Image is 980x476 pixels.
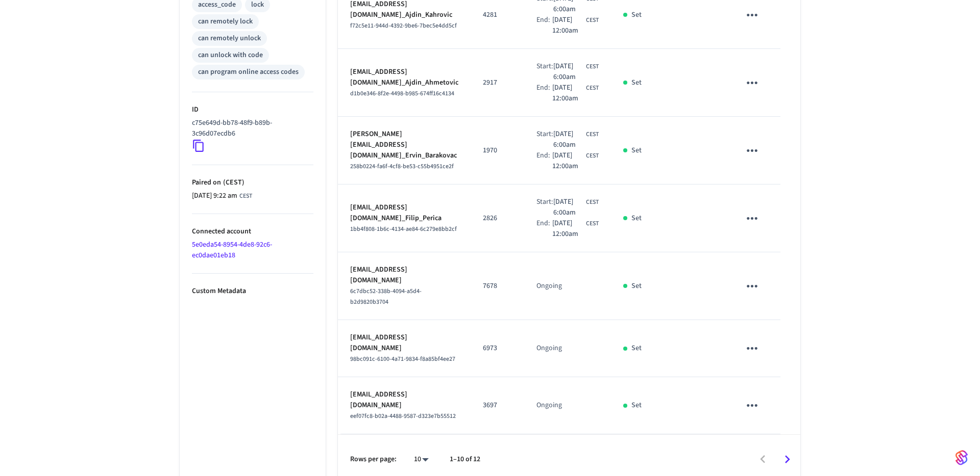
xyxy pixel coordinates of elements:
[350,21,457,30] span: f72c5e11-944d-4392-9be6-7bec5e4dd5cf
[192,191,237,201] span: [DATE] 9:22 am
[536,129,553,150] div: Start:
[552,218,599,240] div: Europe/Sarajevo
[955,449,968,466] img: SeamLogoGradient.69752ec5.svg
[631,400,642,411] p: Set
[483,10,512,20] p: 4281
[553,61,599,83] div: Europe/Sarajevo
[198,16,253,27] div: can remotely lock
[536,218,552,240] div: End:
[350,454,397,465] p: Rows per page:
[198,33,261,44] div: can remotely unlock
[586,16,599,25] span: CEST
[552,15,599,36] div: Europe/Sarajevo
[586,151,599,161] span: CEST
[450,454,480,465] p: 1–10 of 12
[350,129,458,161] p: [PERSON_NAME][EMAIL_ADDRESS][DOMAIN_NAME]_Ervin_Barakovac
[192,286,313,297] p: Custom Metadata
[586,62,599,71] span: CEST
[553,61,584,83] span: [DATE] 6:00am
[552,218,584,240] span: [DATE] 12:00am
[586,84,599,93] span: CEST
[221,177,244,188] span: ( CEST )
[775,447,799,471] button: Go to next page
[536,61,553,83] div: Start:
[192,226,313,237] p: Connected account
[536,197,553,218] div: Start:
[192,118,309,139] p: c75e649d-bb78-48f9-b89b-3c96d07ecdb6
[631,281,642,292] p: Set
[350,162,454,171] span: 258b0224-fa6f-4cf8-be53-c55b4951ce2f
[552,83,584,104] span: [DATE] 12:00am
[350,265,458,286] p: [EMAIL_ADDRESS][DOMAIN_NAME]
[483,213,512,224] p: 2826
[524,252,611,320] td: Ongoing
[631,343,642,354] p: Set
[350,332,458,354] p: [EMAIL_ADDRESS][DOMAIN_NAME]
[350,389,458,411] p: [EMAIL_ADDRESS][DOMAIN_NAME]
[483,77,512,88] p: 2917
[350,412,456,420] span: eef07fc8-b02a-4488-9587-d323e7b55512
[553,197,584,218] span: [DATE] 6:00am
[350,67,458,88] p: [EMAIL_ADDRESS][DOMAIN_NAME]_Ajdin_Ahmetovic
[586,198,599,207] span: CEST
[350,202,458,224] p: [EMAIL_ADDRESS][DOMAIN_NAME]_Filip_Perica
[553,129,584,150] span: [DATE] 6:00am
[192,240,272,260] a: 5e0eda54-8954-4de8-92c6-ec0dae01eb18
[536,15,552,36] div: End:
[483,145,512,156] p: 1970
[192,104,313,115] p: ID
[483,281,512,292] p: 7678
[553,129,599,150] div: Europe/Sarajevo
[536,83,552,104] div: End:
[631,213,642,224] p: Set
[350,287,422,306] span: 6c7dbc52-338b-4094-a5d4-b2d9820b3704
[586,130,599,139] span: CEST
[409,452,433,467] div: 10
[239,192,252,201] span: CEST
[536,150,552,172] div: End:
[631,145,642,156] p: Set
[350,355,455,363] span: 98bc091c-6100-4a71-9834-f8a85bf4ee27
[524,377,611,434] td: Ongoing
[198,67,299,77] div: can program online access codes
[524,320,611,377] td: Ongoing
[552,150,584,172] span: [DATE] 12:00am
[198,50,263,61] div: can unlock with code
[552,15,584,36] span: [DATE] 12:00am
[483,343,512,354] p: 6973
[350,89,454,98] span: d1b0e346-8f2e-4498-b985-674ff16c4134
[553,197,599,218] div: Europe/Sarajevo
[350,225,457,233] span: 1bb4f808-1b6c-4134-ae84-6c279e8bb2cf
[631,77,642,88] p: Set
[483,400,512,411] p: 3697
[552,150,599,172] div: Europe/Sarajevo
[631,10,642,20] p: Set
[192,177,313,188] p: Paired on
[192,191,252,201] div: Europe/Sarajevo
[552,83,599,104] div: Europe/Sarajevo
[586,219,599,228] span: CEST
